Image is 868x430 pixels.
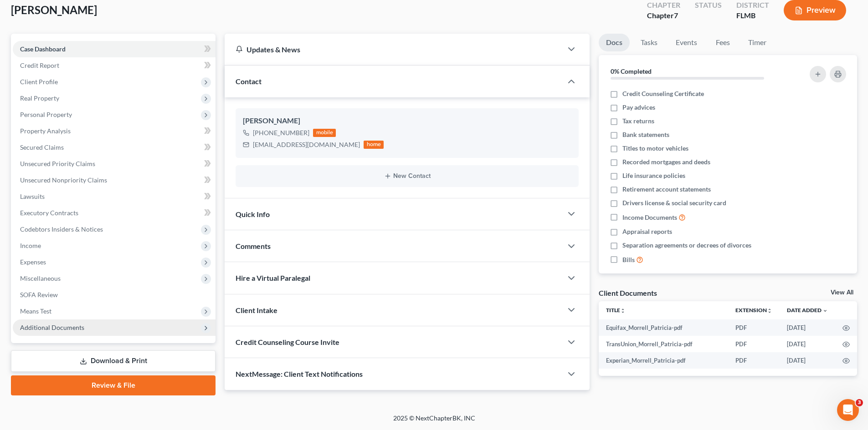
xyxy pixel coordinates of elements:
[674,11,678,20] span: 7
[20,307,51,315] span: Means Test
[20,45,66,53] span: Case Dashboard
[708,34,737,51] a: Fees
[20,258,46,266] span: Expenses
[243,116,571,126] div: [PERSON_NAME]
[622,157,710,167] span: Recorded mortgages and deeds
[780,352,835,369] td: [DATE]
[13,287,216,303] a: SOFA Review
[13,205,216,221] a: Executory Contracts
[620,308,626,314] i: unfold_more
[20,176,107,184] span: Unsecured Nonpriority Claims
[822,308,828,314] i: expand_more
[622,130,669,139] span: Bank statements
[13,172,216,188] a: Unsecured Nonpriority Claims
[20,291,58,298] span: SOFA Review
[735,307,772,314] a: Extensionunfold_more
[236,77,262,86] span: Contact
[20,94,59,102] span: Real Property
[13,123,216,139] a: Property Analysis
[728,319,780,336] td: PDF
[736,10,769,21] div: FLMB
[236,242,271,250] span: Comments
[611,67,652,75] strong: 0% Completed
[622,227,672,236] span: Appraisal reports
[606,307,626,314] a: Titleunfold_more
[622,255,635,264] span: Bills
[837,399,859,421] iframe: Intercom live chat
[599,336,728,352] td: TransUnion_Morrell_Patricia-pdf
[20,78,58,86] span: Client Profile
[668,34,704,51] a: Events
[236,273,310,282] span: Hire a Virtual Paralegal
[633,34,665,51] a: Tasks
[13,139,216,156] a: Secured Claims
[236,369,363,378] span: NextMessage: Client Text Notifications
[728,336,780,352] td: PDF
[622,144,688,153] span: Titles to motor vehicles
[599,288,657,298] div: Client Documents
[622,89,704,98] span: Credit Counseling Certificate
[13,57,216,74] a: Credit Report
[647,10,680,21] div: Chapter
[253,128,309,137] div: [PHONE_NUMBER]
[767,308,772,314] i: unfold_more
[780,336,835,352] td: [DATE]
[20,61,59,69] span: Credit Report
[13,41,216,57] a: Case Dashboard
[243,172,571,180] button: New Contact
[20,160,95,167] span: Unsecured Priority Claims
[20,274,61,282] span: Miscellaneous
[741,34,774,51] a: Timer
[20,209,78,217] span: Executory Contracts
[622,198,726,207] span: Drivers license & social security card
[599,319,728,336] td: Equifax_Morrell_Patricia-pdf
[236,306,277,314] span: Client Intake
[175,414,694,430] div: 2025 © NextChapterBK, INC
[313,129,336,137] div: mobile
[622,213,677,222] span: Income Documents
[236,210,270,218] span: Quick Info
[622,185,711,194] span: Retirement account statements
[13,156,216,172] a: Unsecured Priority Claims
[787,307,828,314] a: Date Added expand_more
[20,143,64,151] span: Secured Claims
[253,140,360,149] div: [EMAIL_ADDRESS][DOMAIN_NAME]
[13,188,216,205] a: Lawsuits
[11,3,97,16] span: [PERSON_NAME]
[622,171,685,180] span: Life insurance policies
[20,324,84,331] span: Additional Documents
[622,116,654,126] span: Tax returns
[622,103,655,112] span: Pay advices
[599,352,728,369] td: Experian_Morrell_Patricia-pdf
[856,399,863,406] span: 3
[11,350,216,372] a: Download & Print
[20,242,41,249] span: Income
[622,241,751,250] span: Separation agreements or decrees of divorces
[599,34,630,51] a: Docs
[20,111,72,118] span: Personal Property
[20,127,71,135] span: Property Analysis
[11,375,216,395] a: Review & File
[236,338,339,346] span: Credit Counseling Course Invite
[20,192,45,200] span: Lawsuits
[780,319,835,336] td: [DATE]
[20,225,103,233] span: Codebtors Insiders & Notices
[236,45,551,54] div: Updates & News
[728,352,780,369] td: PDF
[831,289,853,296] a: View All
[364,141,384,149] div: home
